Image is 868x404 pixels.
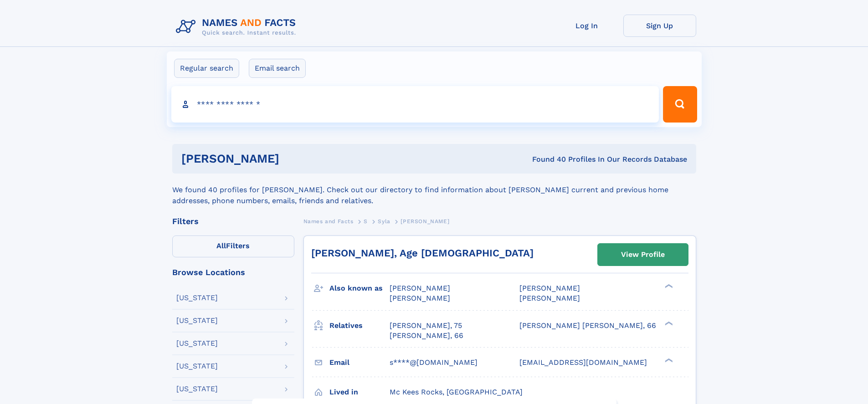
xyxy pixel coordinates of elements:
a: View Profile [598,244,688,266]
a: [PERSON_NAME] [PERSON_NAME], 66 [519,321,656,331]
input: search input [171,86,659,123]
a: [PERSON_NAME], Age [DEMOGRAPHIC_DATA] [311,247,534,259]
label: Email search [249,59,306,78]
a: Names and Facts [303,215,354,227]
h3: Email [329,355,390,370]
span: [PERSON_NAME] [519,294,580,302]
span: [PERSON_NAME] [390,294,450,302]
a: [PERSON_NAME], 66 [390,331,463,341]
h3: Also known as [329,281,390,296]
span: [EMAIL_ADDRESS][DOMAIN_NAME] [519,358,647,367]
div: [US_STATE] [176,385,218,393]
span: S [364,218,368,225]
div: We found 40 profiles for [PERSON_NAME]. Check out our directory to find information about [PERSON... [172,174,696,206]
div: ❯ [663,320,673,326]
a: Log In [550,15,623,37]
span: Mc Kees Rocks, [GEOGRAPHIC_DATA] [390,388,523,396]
div: [US_STATE] [176,363,218,370]
h1: [PERSON_NAME] [181,153,406,164]
a: Sign Up [623,15,696,37]
img: Logo Names and Facts [172,15,303,39]
label: Filters [172,235,294,257]
div: [US_STATE] [176,294,218,302]
div: ❯ [663,357,673,363]
span: Syla [378,218,390,225]
a: [PERSON_NAME], 75 [390,321,462,331]
span: [PERSON_NAME] [390,284,450,292]
button: Search Button [663,86,697,123]
div: [US_STATE] [176,317,218,324]
label: Regular search [174,59,239,78]
h3: Lived in [329,384,390,400]
span: [PERSON_NAME] [519,284,580,292]
a: Syla [378,215,390,227]
div: [US_STATE] [176,340,218,347]
div: ❯ [663,283,673,289]
div: Found 40 Profiles In Our Records Database [406,154,687,164]
div: Filters [172,217,294,225]
span: [PERSON_NAME] [401,218,449,225]
h3: Relatives [329,318,390,333]
div: Browse Locations [172,268,294,276]
span: All [216,241,226,250]
a: S [364,215,368,227]
div: View Profile [621,244,665,265]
